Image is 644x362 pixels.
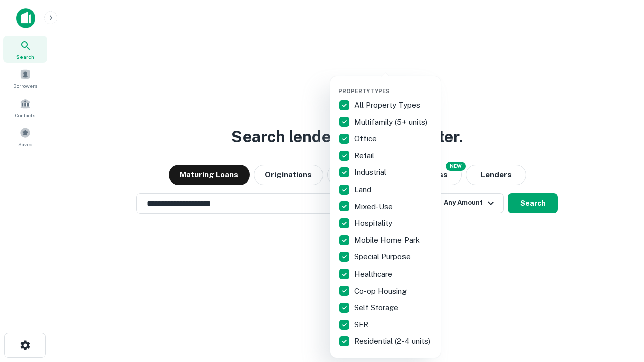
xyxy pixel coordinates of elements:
p: Retail [354,150,376,162]
p: All Property Types [354,99,422,111]
p: Hospitality [354,217,394,229]
p: Special Purpose [354,251,413,263]
span: Property Types [338,88,390,94]
p: Multifamily (5+ units) [354,116,429,128]
iframe: Chat Widget [594,282,644,330]
p: SFR [354,319,370,331]
p: Land [354,184,373,196]
p: Self Storage [354,302,400,314]
p: Healthcare [354,268,394,280]
p: Mixed-Use [354,201,395,213]
p: Residential (2-4 units) [354,335,432,347]
p: Co-op Housing [354,285,409,297]
p: Industrial [354,166,388,178]
p: Mobile Home Park [354,234,422,246]
p: Office [354,133,379,145]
